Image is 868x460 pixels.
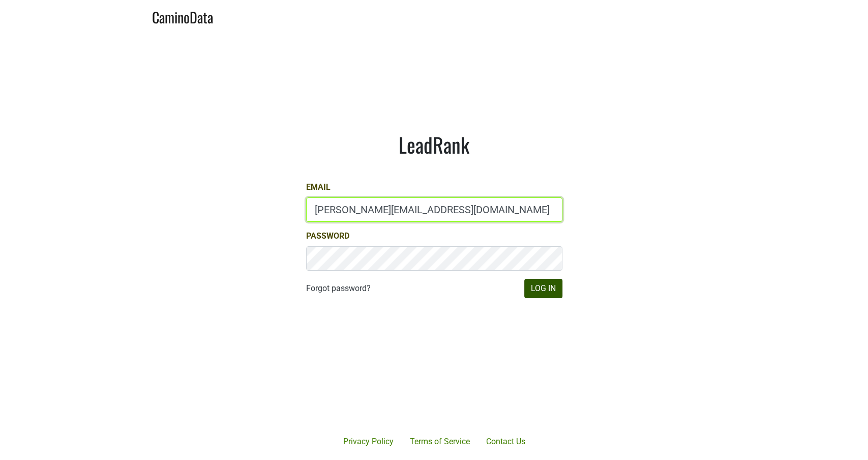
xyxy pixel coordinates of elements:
[335,432,402,452] a: Privacy Policy
[306,282,371,295] a: Forgot password?
[524,279,562,298] button: Log In
[306,230,349,242] label: Password
[478,432,533,452] a: Contact Us
[306,132,562,157] h1: LeadRank
[306,181,331,193] label: Email
[152,4,213,28] a: CaminoData
[402,432,478,452] a: Terms of Service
